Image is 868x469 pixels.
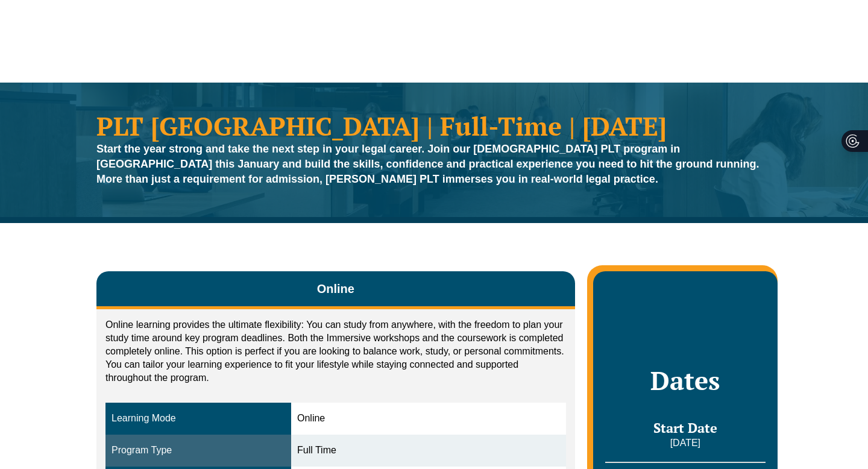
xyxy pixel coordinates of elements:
h2: Dates [605,365,766,395]
span: Start Date [653,419,717,436]
div: Online [297,412,560,426]
span: Online [317,280,354,297]
div: Full Time [297,444,560,458]
strong: Start the year strong and take the next step in your legal career. Join our [DEMOGRAPHIC_DATA] PL... [96,143,759,185]
div: Program Type [112,444,285,458]
p: [DATE] [605,436,766,450]
h1: PLT [GEOGRAPHIC_DATA] | Full-Time | [DATE] [96,113,772,139]
p: Online learning provides the ultimate flexibility: You can study from anywhere, with the freedom ... [105,318,566,385]
div: Learning Mode [112,412,285,426]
